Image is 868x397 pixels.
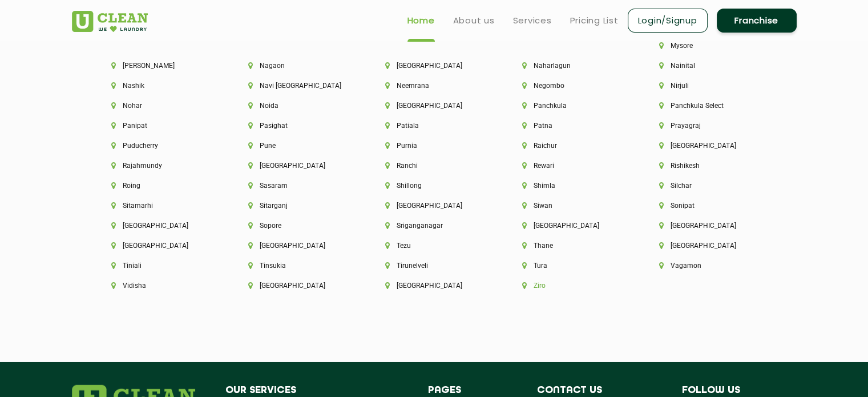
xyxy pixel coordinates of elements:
[407,14,435,27] a: Home
[385,162,483,170] li: Ranchi
[111,122,209,130] li: Panipat
[659,62,757,70] li: Nainital
[248,262,346,270] li: Tinsukia
[659,182,757,190] li: Silchar
[659,162,757,170] li: Rishikesh
[248,142,346,150] li: Pune
[522,122,620,130] li: Patna
[570,14,619,27] a: Pricing List
[659,122,757,130] li: Prayagraj
[522,102,620,110] li: Panchkula
[248,82,346,90] li: Navi [GEOGRAPHIC_DATA]
[111,142,209,150] li: Puducherry
[248,282,346,290] li: [GEOGRAPHIC_DATA]
[522,182,620,190] li: Shimla
[659,42,757,50] li: Mysore
[385,282,483,290] li: [GEOGRAPHIC_DATA]
[522,222,620,230] li: [GEOGRAPHIC_DATA]
[522,202,620,210] li: Siwan
[522,162,620,170] li: Rewari
[385,262,483,270] li: Tirunelveli
[385,142,483,150] li: Purnia
[248,182,346,190] li: Sasaram
[628,9,708,33] a: Login/Signup
[72,11,148,32] img: UClean Laundry and Dry Cleaning
[385,122,483,130] li: Patiala
[248,222,346,230] li: Sopore
[453,14,495,27] a: About us
[522,142,620,150] li: Raichur
[248,122,346,130] li: Pasighat
[659,102,757,110] li: Panchkula Select
[385,222,483,230] li: Sriganganagar
[717,9,797,33] a: Franchise
[513,14,552,27] a: Services
[385,62,483,70] li: [GEOGRAPHIC_DATA]
[248,242,346,250] li: [GEOGRAPHIC_DATA]
[111,202,209,210] li: Sitamarhi
[522,282,620,290] li: Ziro
[248,62,346,70] li: Nagaon
[522,82,620,90] li: Negombo
[659,202,757,210] li: Sonipat
[385,202,483,210] li: [GEOGRAPHIC_DATA]
[248,162,346,170] li: [GEOGRAPHIC_DATA]
[111,82,209,90] li: Nashik
[111,182,209,190] li: Roing
[111,222,209,230] li: [GEOGRAPHIC_DATA]
[522,62,620,70] li: Naharlagun
[659,222,757,230] li: [GEOGRAPHIC_DATA]
[248,202,346,210] li: Sitarganj
[111,282,209,290] li: Vidisha
[385,102,483,110] li: [GEOGRAPHIC_DATA]
[111,162,209,170] li: Rajahmundy
[111,242,209,250] li: [GEOGRAPHIC_DATA]
[659,82,757,90] li: Nirjuli
[248,102,346,110] li: Noida
[111,102,209,110] li: Nohar
[385,182,483,190] li: Shillong
[385,242,483,250] li: Tezu
[659,142,757,150] li: [GEOGRAPHIC_DATA]
[659,262,757,270] li: Vagamon
[659,242,757,250] li: [GEOGRAPHIC_DATA]
[522,262,620,270] li: Tura
[522,242,620,250] li: Thane
[111,262,209,270] li: Tiniali
[111,62,209,70] li: [PERSON_NAME]
[385,82,483,90] li: Neemrana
